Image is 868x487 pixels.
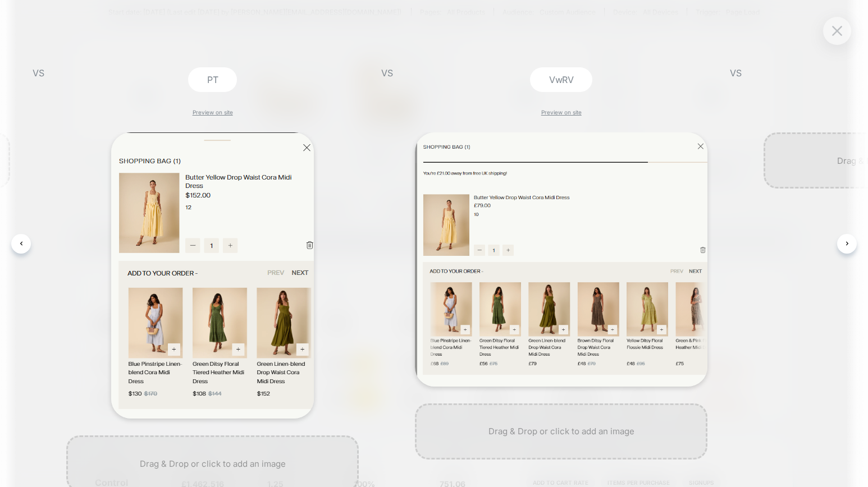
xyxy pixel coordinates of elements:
[373,67,401,487] div: VS
[193,109,233,116] a: Preview on site
[832,26,842,35] img: close
[530,67,592,92] div: VwRV
[415,132,707,387] img: generic_34733b67-1c76-4041-b493-651ce3fe16c6.png
[111,132,314,419] img: generic_adcd4fec-fa2a-438d-93a2-e51c76e4427c.png
[24,67,52,487] div: VS
[188,67,237,92] div: PT
[541,109,582,116] a: Preview on site
[721,67,750,487] div: VS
